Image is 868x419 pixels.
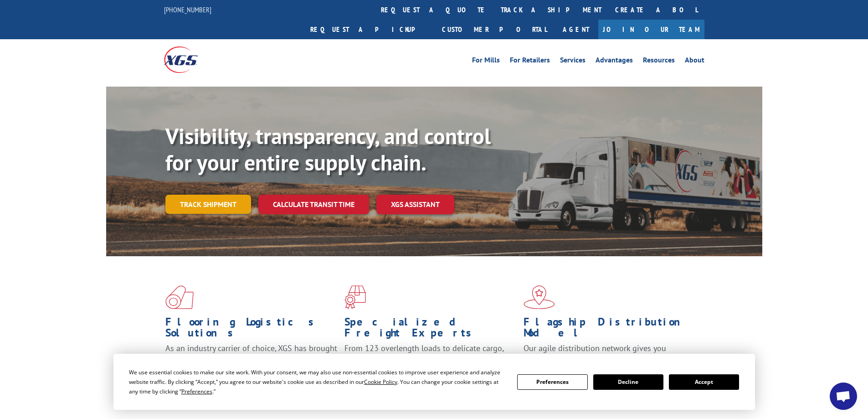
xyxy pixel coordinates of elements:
div: Open chat [830,383,857,410]
span: Cookie Policy [364,378,397,386]
span: Our agile distribution network gives you nationwide inventory management on demand. [524,343,691,364]
button: Decline [593,374,663,390]
a: For Mills [472,57,500,67]
button: Preferences [517,374,587,390]
a: XGS ASSISTANT [376,195,454,214]
a: Calculate transit time [258,195,369,214]
a: Advantages [596,57,633,67]
span: As an industry carrier of choice, XGS has brought innovation and dedication to flooring logistics... [165,343,337,375]
a: Customer Portal [435,20,554,39]
h1: Flagship Distribution Model [524,316,696,343]
div: We use essential cookies to make our site work. With your consent, we may also use non-essential ... [129,367,506,396]
a: Services [560,57,586,67]
span: Preferences [181,388,212,395]
a: For Retailers [510,57,550,67]
a: About [685,57,704,67]
h1: Specialized Freight Experts [344,316,517,343]
img: xgs-icon-flagship-distribution-model-red [524,285,555,309]
a: Request a pickup [303,20,435,39]
button: Accept [669,374,739,390]
a: [PHONE_NUMBER] [164,5,211,14]
h1: Flooring Logistics Solutions [165,316,338,343]
p: From 123 overlength loads to delicate cargo, our experienced staff knows the best way to move you... [344,343,517,383]
a: Track shipment [165,195,251,214]
div: Cookie Consent Prompt [113,354,755,410]
a: Resources [643,57,675,67]
img: xgs-icon-focused-on-flooring-red [344,285,366,309]
b: Visibility, transparency, and control for your entire supply chain. [165,122,491,176]
img: xgs-icon-total-supply-chain-intelligence-red [165,285,194,309]
a: Join Our Team [598,20,704,39]
a: Agent [554,20,598,39]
